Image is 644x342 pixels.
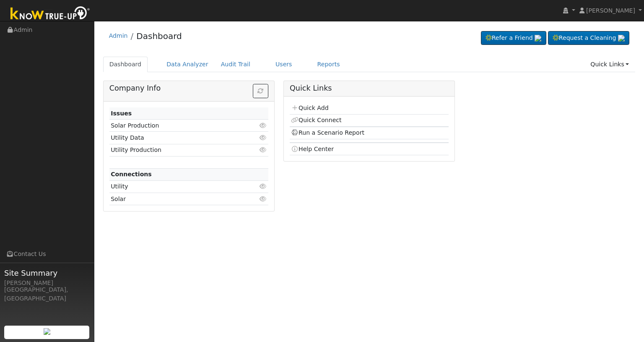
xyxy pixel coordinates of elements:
a: Data Analyzer [160,57,215,72]
td: Solar Production [109,120,243,132]
img: Know True-Up [6,5,94,23]
div: [PERSON_NAME] [4,279,90,287]
a: Admin [109,32,128,39]
i: Click to view [260,135,267,141]
td: Solar [109,193,243,205]
i: Click to view [260,196,267,202]
img: retrieve [535,35,541,42]
a: Refer a Friend [481,31,546,45]
img: retrieve [618,35,625,42]
td: Utility [109,180,243,193]
strong: Connections [111,171,152,178]
a: Quick Connect [291,117,341,123]
a: Quick Add [291,104,328,111]
img: retrieve [44,328,50,335]
td: Utility Data [109,132,243,144]
a: Help Center [291,146,334,152]
a: Run a Scenario Report [291,129,364,136]
a: Request a Cleaning [548,31,629,45]
h5: Company Info [109,84,268,93]
div: [GEOGRAPHIC_DATA], [GEOGRAPHIC_DATA] [4,285,90,303]
a: Dashboard [136,31,182,41]
i: Click to view [260,147,267,153]
i: Click to view [260,123,267,128]
a: Dashboard [103,57,148,72]
a: Quick Links [584,57,635,72]
span: Site Summary [4,267,90,279]
a: Audit Trail [215,57,257,72]
i: Click to view [260,183,267,189]
span: [PERSON_NAME] [586,7,635,14]
strong: Issues [111,110,132,117]
a: Users [269,57,299,72]
a: Reports [311,57,346,72]
h5: Quick Links [290,84,449,93]
td: Utility Production [109,144,243,156]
